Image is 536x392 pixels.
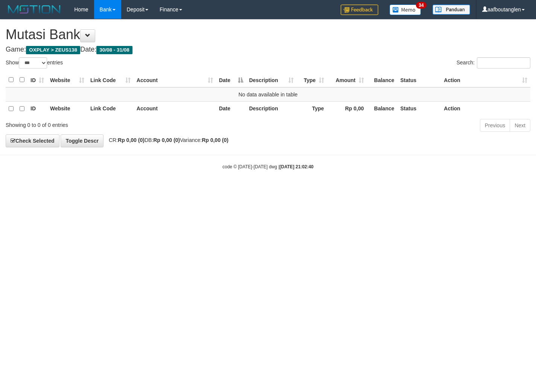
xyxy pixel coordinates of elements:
[246,73,297,87] th: Description: activate to sort column ascending
[280,164,314,169] strong: [DATE] 21:02:40
[6,46,530,53] h4: Game: Date:
[441,101,530,116] th: Action
[6,4,63,15] img: MOTION_logo.png
[27,73,47,87] th: ID: activate to sort column ascending
[441,73,530,87] th: Action: activate to sort column ascending
[416,2,426,9] span: 34
[202,137,228,143] strong: Rp 0,00 (0)
[118,137,145,143] strong: Rp 0,00 (0)
[510,119,530,132] a: Next
[432,5,470,15] img: panduan.png
[6,27,530,42] h1: Mutasi Bank
[397,101,441,116] th: Status
[480,119,510,132] a: Previous
[397,73,441,87] th: Status
[6,57,63,69] label: Show entries
[390,5,421,15] img: Button%20Memo.svg
[47,101,87,116] th: Website
[153,137,180,143] strong: Rp 0,00 (0)
[105,137,228,143] span: CR: DB: Variance:
[457,57,530,69] label: Search:
[477,57,530,69] input: Search:
[96,46,132,54] span: 30/08 - 31/08
[297,73,327,87] th: Type: activate to sort column ascending
[6,87,530,102] td: No data available in table
[216,73,246,87] th: Date: activate to sort column descending
[47,73,87,87] th: Website: activate to sort column ascending
[327,101,367,116] th: Rp 0,00
[27,101,47,116] th: ID
[246,101,297,116] th: Description
[87,101,134,116] th: Link Code
[222,164,314,169] small: code © [DATE]-[DATE] dwg |
[341,5,378,15] img: Feedback.jpg
[19,57,47,69] select: Showentries
[367,101,397,116] th: Balance
[6,118,218,129] div: Showing 0 to 0 of 0 entries
[6,134,59,147] a: Check Selected
[61,134,104,147] a: Toggle Descr
[87,73,134,87] th: Link Code: activate to sort column ascending
[297,101,327,116] th: Type
[216,101,246,116] th: Date
[26,46,80,54] span: OXPLAY > ZEUS138
[327,73,367,87] th: Amount: activate to sort column ascending
[134,101,216,116] th: Account
[134,73,216,87] th: Account: activate to sort column ascending
[367,73,397,87] th: Balance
